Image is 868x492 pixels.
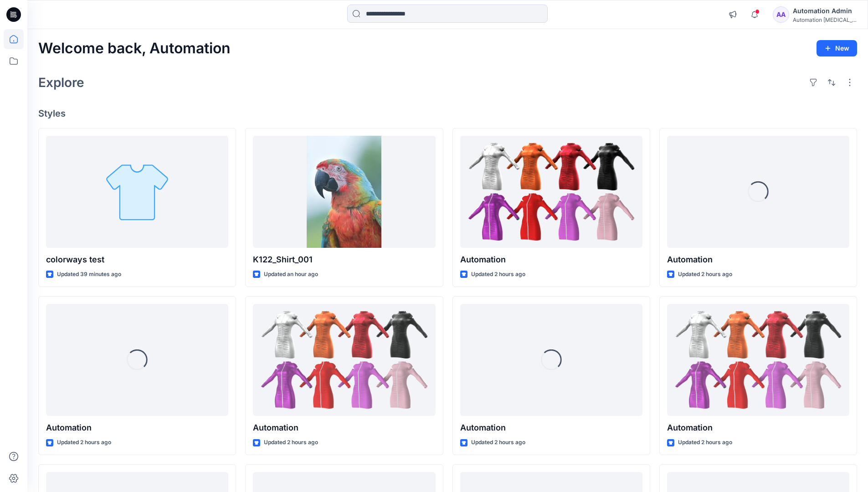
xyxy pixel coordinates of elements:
h2: Welcome back, Automation [38,40,231,57]
p: Updated 2 hours ago [678,270,732,279]
p: Automation [460,253,642,266]
p: Automation [667,421,849,434]
p: Updated 2 hours ago [678,438,732,447]
p: Updated 2 hours ago [471,270,525,279]
p: colorways test [46,253,228,266]
a: Automation [667,304,849,416]
a: colorways test [46,136,228,248]
h2: Explore [38,75,84,90]
p: Updated 2 hours ago [471,438,525,447]
p: Automation [667,253,849,266]
button: New [817,40,857,56]
a: Automation [460,136,642,248]
div: Automation Admin [793,5,857,16]
p: Updated an hour ago [264,270,318,279]
p: Updated 2 hours ago [57,438,111,447]
p: Automation [46,421,228,434]
p: Updated 2 hours ago [264,438,318,447]
div: AA [773,6,789,23]
p: Automation [460,421,642,434]
p: Updated 39 minutes ago [57,270,121,279]
div: Automation [MEDICAL_DATA]... [793,16,857,23]
p: Automation [253,421,435,434]
h4: Styles [38,108,857,119]
a: K122_Shirt_001 [253,136,435,248]
p: K122_Shirt_001 [253,253,435,266]
a: Automation [253,304,435,416]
